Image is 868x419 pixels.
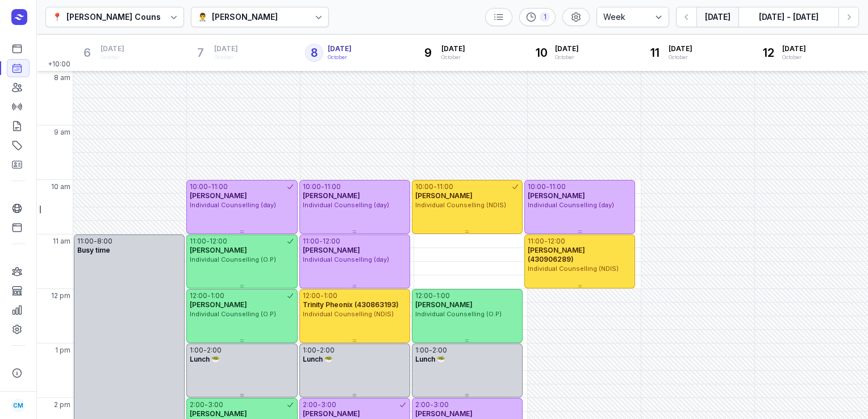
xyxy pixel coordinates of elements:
[415,300,473,309] span: [PERSON_NAME]
[544,237,548,246] div: -
[528,201,614,209] span: Individual Counselling (day)
[759,44,778,62] div: 12
[782,53,806,61] div: October
[433,400,449,409] div: 3:00
[738,7,838,27] button: [DATE] - [DATE]
[328,44,352,53] span: [DATE]
[203,346,207,355] div: -
[190,191,247,200] span: [PERSON_NAME]
[207,291,211,300] div: -
[441,44,465,53] span: [DATE]
[669,44,692,53] span: [DATE]
[198,10,207,24] div: 👨‍⚕️
[415,346,429,355] div: 1:00
[303,355,333,363] span: Lunch 🥗
[433,182,437,191] div: -
[190,201,276,209] span: Individual Counselling (day)
[415,409,473,418] span: [PERSON_NAME]
[323,237,340,246] div: 12:00
[528,237,544,246] div: 11:00
[532,44,550,62] div: 10
[305,44,323,62] div: 8
[210,237,227,246] div: 12:00
[190,310,276,318] span: Individual Counselling (O.P)
[528,191,585,200] span: [PERSON_NAME]
[528,265,619,273] span: Individual Counselling (NDIS)
[318,400,321,409] div: -
[101,53,124,61] div: October
[55,346,70,355] span: 1 pm
[320,291,324,300] div: -
[303,246,360,254] span: [PERSON_NAME]
[190,182,208,191] div: 10:00
[211,291,224,300] div: 1:00
[190,355,220,363] span: Lunch 🥗
[429,346,432,355] div: -
[319,237,323,246] div: -
[66,10,183,24] div: [PERSON_NAME] Counselling
[303,201,389,209] span: Individual Counselling (day)
[415,400,430,409] div: 2:00
[316,346,320,355] div: -
[419,44,437,62] div: 9
[53,237,70,246] span: 11 am
[190,255,276,263] span: Individual Counselling (O.P)
[190,237,206,246] div: 11:00
[205,400,208,409] div: -
[190,300,247,309] span: [PERSON_NAME]
[415,201,506,209] span: Individual Counselling (NDIS)
[415,182,433,191] div: 10:00
[432,346,447,355] div: 2:00
[211,182,228,191] div: 11:00
[190,346,203,355] div: 1:00
[441,53,465,61] div: October
[415,291,433,300] div: 12:00
[321,182,324,191] div: -
[190,291,207,300] div: 12:00
[324,291,337,300] div: 1:00
[548,237,565,246] div: 12:00
[430,400,433,409] div: -
[646,44,664,62] div: 11
[436,291,450,300] div: 1:00
[540,12,549,22] div: 1
[303,237,319,246] div: 11:00
[415,355,445,363] span: Lunch 🥗
[13,399,23,412] span: CM
[51,182,70,191] span: 10 am
[546,182,549,191] div: -
[54,400,70,409] span: 2 pm
[208,400,223,409] div: 3:00
[303,409,360,418] span: [PERSON_NAME]
[94,237,97,246] div: -
[78,44,96,62] div: 6
[782,44,806,53] span: [DATE]
[303,255,389,263] span: Individual Counselling (day)
[303,182,321,191] div: 10:00
[190,246,247,254] span: [PERSON_NAME]
[669,53,692,61] div: October
[437,182,453,191] div: 11:00
[214,44,238,53] span: [DATE]
[48,60,73,71] span: +10:00
[190,409,247,418] span: [PERSON_NAME]
[54,128,70,137] span: 9 am
[208,182,211,191] div: -
[321,400,336,409] div: 3:00
[101,44,124,53] span: [DATE]
[528,182,546,191] div: 10:00
[77,237,94,246] div: 11:00
[549,182,566,191] div: 11:00
[328,53,352,61] div: October
[303,291,320,300] div: 12:00
[415,191,473,200] span: [PERSON_NAME]
[52,10,62,24] div: 📍
[320,346,335,355] div: 2:00
[51,291,70,300] span: 12 pm
[415,310,502,318] span: Individual Counselling (O.P)
[303,191,360,200] span: [PERSON_NAME]
[696,7,738,27] button: [DATE]
[303,300,399,309] span: Trinity Pheonix (430863193)
[77,246,110,254] span: Busy time
[206,237,210,246] div: -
